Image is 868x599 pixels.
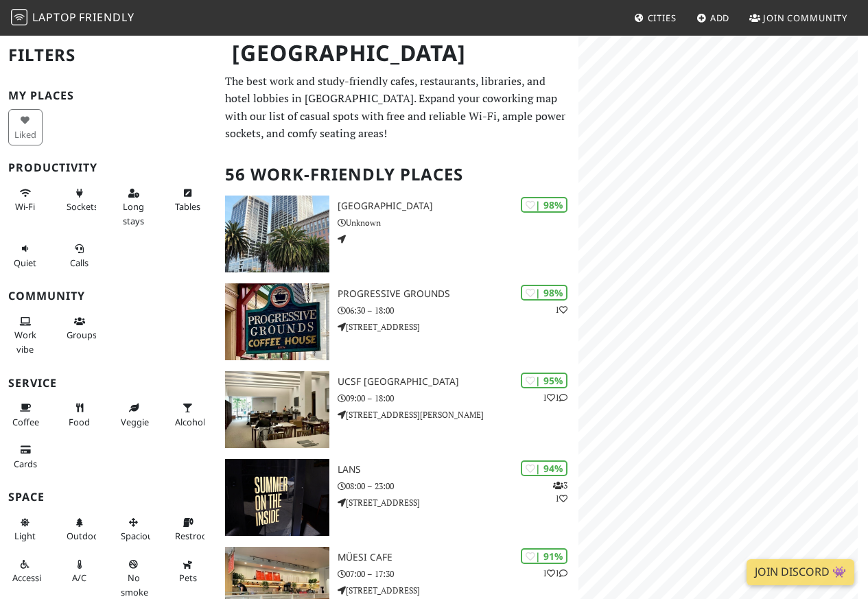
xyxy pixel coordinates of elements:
p: 07:00 – 17:30 [338,567,578,580]
span: Spacious [121,530,157,542]
a: LANS | 94% 31 LANS 08:00 – 23:00 [STREET_ADDRESS] [217,459,578,536]
a: Join Community [744,5,853,30]
img: UCSF Mission Bay FAMRI Library [225,371,329,448]
span: Outdoor area [67,530,102,542]
div: | 94% [521,460,567,476]
span: Natural light [14,530,36,542]
img: LaptopFriendly [11,9,27,25]
span: Join Community [763,12,847,24]
p: The best work and study-friendly cafes, restaurants, libraries, and hotel lobbies in [GEOGRAPHIC_... [225,73,570,143]
img: LANS [225,459,329,536]
h3: My Places [8,89,209,102]
a: LaptopFriendly LaptopFriendly [11,6,134,30]
span: Coffee [12,416,39,428]
span: Cities [648,12,677,24]
a: UCSF Mission Bay FAMRI Library | 95% 11 UCSF [GEOGRAPHIC_DATA] 09:00 – 18:00 [STREET_ADDRESS][PER... [217,371,578,448]
span: Air conditioned [72,572,86,584]
div: | 98% [521,285,567,301]
button: Long stays [117,182,151,232]
span: Restroom [175,530,215,542]
h3: Space [8,491,209,504]
button: Food [62,397,97,433]
button: Cards [8,438,43,475]
a: Progressive Grounds | 98% 1 Progressive Grounds 06:30 – 18:00 [STREET_ADDRESS] [217,283,578,360]
span: Add [710,12,730,24]
button: Accessible [8,553,43,589]
h3: Community [8,290,209,303]
span: Credit cards [14,458,37,470]
button: Tables [171,182,205,218]
p: 3 1 [553,479,567,505]
button: Quiet [8,237,43,274]
a: Add [691,5,736,30]
span: Friendly [79,10,134,25]
span: Stable Wi-Fi [15,200,35,213]
h3: Progressive Grounds [338,288,578,300]
img: Progressive Grounds [225,283,329,360]
p: 08:00 – 23:00 [338,480,578,493]
button: Alcohol [171,397,205,433]
button: Outdoor [62,511,97,548]
button: Light [8,511,43,548]
button: Groups [62,310,97,347]
p: [STREET_ADDRESS] [338,496,578,509]
button: Veggie [117,397,151,433]
p: 06:30 – 18:00 [338,304,578,317]
span: Power sockets [67,200,98,213]
a: One Market Plaza | 98% [GEOGRAPHIC_DATA] Unknown [217,196,578,272]
div: | 98% [521,197,567,213]
h3: [GEOGRAPHIC_DATA] [338,200,578,212]
p: 1 1 [543,567,567,580]
span: Group tables [67,329,97,341]
h3: Müesi Cafe [338,552,578,563]
button: Work vibe [8,310,43,360]
h1: [GEOGRAPHIC_DATA] [221,34,576,72]
span: Pet friendly [179,572,197,584]
button: Restroom [171,511,205,548]
span: People working [14,329,36,355]
span: Quiet [14,257,36,269]
h2: 56 Work-Friendly Places [225,154,570,196]
p: 09:00 – 18:00 [338,392,578,405]
p: [STREET_ADDRESS] [338,584,578,597]
h2: Filters [8,34,209,76]
a: Cities [629,5,682,30]
h3: LANS [338,464,578,475]
button: Sockets [62,182,97,218]
p: [STREET_ADDRESS] [338,320,578,333]
h3: Service [8,377,209,390]
p: 1 1 [543,391,567,404]
p: [STREET_ADDRESS][PERSON_NAME] [338,408,578,421]
span: Video/audio calls [70,257,89,269]
span: Accessible [12,572,54,584]
span: Food [69,416,90,428]
span: Alcohol [175,416,205,428]
div: | 95% [521,373,567,388]
img: One Market Plaza [225,196,329,272]
p: Unknown [338,216,578,229]
button: Spacious [117,511,151,548]
span: Laptop [32,10,77,25]
div: | 91% [521,548,567,564]
p: 1 [555,303,567,316]
span: Work-friendly tables [175,200,200,213]
button: A/C [62,553,97,589]
span: Veggie [121,416,149,428]
span: Long stays [123,200,144,226]
h3: UCSF [GEOGRAPHIC_DATA] [338,376,578,388]
span: Smoke free [121,572,148,598]
button: Wi-Fi [8,182,43,218]
button: Pets [171,553,205,589]
h3: Productivity [8,161,209,174]
button: Coffee [8,397,43,433]
button: Calls [62,237,97,274]
a: Join Discord 👾 [747,559,854,585]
